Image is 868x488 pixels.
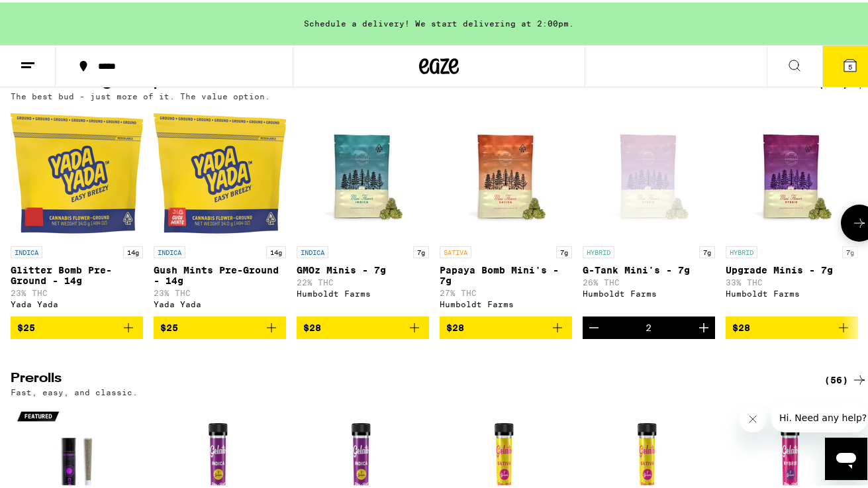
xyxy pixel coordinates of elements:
[740,403,766,430] iframe: Close message
[303,320,321,330] span: $28
[154,105,286,237] img: Yada Yada - Gush Mints Pre-Ground - 14g
[583,314,605,336] button: Decrement
[297,275,429,284] p: 22% THC
[297,262,429,273] p: GMOz Minis - 7g
[699,244,715,256] p: 7g
[726,275,858,284] p: 33% THC
[17,320,35,330] span: $25
[440,297,572,306] div: Humboldt Farms
[726,244,757,256] p: HYBRID
[726,105,858,237] img: Humboldt Farms - Upgrade Minis - 7g
[848,60,852,68] span: 5
[842,244,858,256] p: 7g
[583,105,715,314] a: Open page for G-Tank Mini's - 7g from Humboldt Farms
[154,105,286,314] a: Open page for Gush Mints Pre-Ground - 14g from Yada Yada
[440,105,572,314] a: Open page for Papaya Bomb Mini's - 7g from Humboldt Farms
[11,105,143,237] img: Yada Yada - Glitter Bomb Pre-Ground - 14g
[583,287,715,295] div: Humboldt Farms
[154,297,286,306] div: Yada Yada
[440,262,572,283] p: Papaya Bomb Mini's - 7g
[583,244,614,256] p: HYBRID
[160,320,178,330] span: $25
[583,262,715,273] p: G-Tank Mini's - 7g
[556,244,572,256] p: 7g
[297,244,328,256] p: INDICA
[154,314,286,336] button: Add to bag
[297,287,429,295] div: Humboldt Farms
[693,314,715,336] button: Increment
[732,320,750,330] span: $28
[11,297,143,306] div: Yada Yada
[297,314,429,336] button: Add to bag
[11,105,143,314] a: Open page for Glitter Bomb Pre-Ground - 14g from Yada Yada
[297,105,429,237] img: Humboldt Farms - GMOz Minis - 7g
[771,401,867,430] iframe: Message from company
[11,262,143,283] p: Glitter Bomb Pre-Ground - 14g
[583,275,715,284] p: 26% THC
[11,385,138,394] p: Fast, easy, and classic.
[440,105,572,237] img: Humboldt Farms - Papaya Bomb Mini's - 7g
[123,244,143,256] p: 14g
[646,320,652,330] div: 2
[11,286,143,295] p: 23% THC
[440,314,572,336] button: Add to bag
[726,314,858,336] button: Add to bag
[726,287,858,295] div: Humboldt Farms
[824,369,867,385] a: (56)
[154,262,286,283] p: Gush Mints Pre-Ground - 14g
[266,244,286,256] p: 14g
[11,244,42,256] p: INDICA
[440,244,471,256] p: SATIVA
[11,89,270,98] p: The best bud - just more of it. The value option.
[726,105,858,314] a: Open page for Upgrade Minis - 7g from Humboldt Farms
[11,369,802,385] h2: Prerolls
[154,286,286,295] p: 23% THC
[413,244,429,256] p: 7g
[825,435,867,477] iframe: Button to launch messaging window
[446,320,464,330] span: $28
[440,286,572,295] p: 27% THC
[726,262,858,273] p: Upgrade Minis - 7g
[154,244,185,256] p: INDICA
[11,314,143,336] button: Add to bag
[297,105,429,314] a: Open page for GMOz Minis - 7g from Humboldt Farms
